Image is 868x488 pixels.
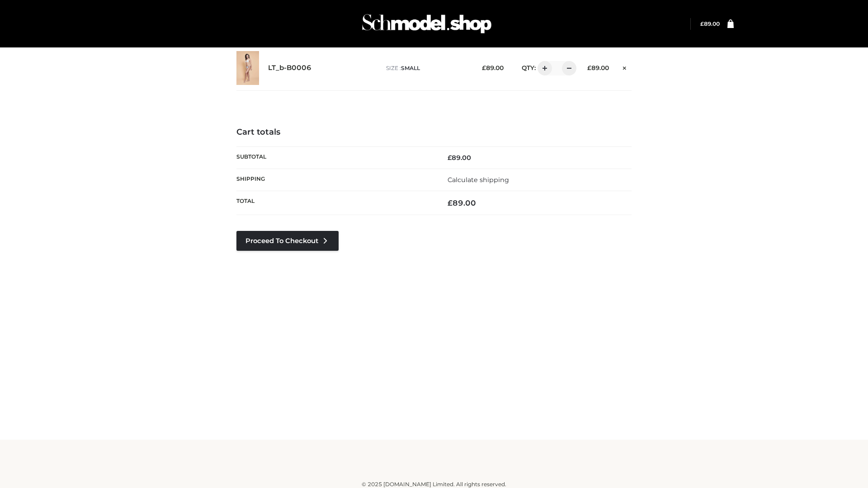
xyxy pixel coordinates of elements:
span: £ [482,64,486,71]
th: Shipping [236,169,434,191]
bdi: 89.00 [587,64,609,71]
bdi: 89.00 [448,154,471,162]
h4: Cart totals [236,127,632,137]
img: Schmodel Admin 964 [359,6,495,42]
bdi: 89.00 [482,64,504,71]
th: Total [236,191,434,215]
bdi: 89.00 [448,198,476,207]
a: Remove this item [618,61,632,73]
a: Calculate shipping [448,176,509,184]
bdi: 89.00 [700,20,720,27]
th: Subtotal [236,146,434,169]
a: Proceed to Checkout [236,231,339,251]
span: £ [587,64,591,71]
p: size : [386,64,468,72]
span: £ [448,198,453,207]
span: £ [700,20,704,27]
a: £89.00 [700,20,720,27]
span: SMALL [401,65,420,71]
a: LT_b-B0006 [268,64,311,72]
span: £ [448,154,452,162]
div: QTY: [513,61,573,75]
